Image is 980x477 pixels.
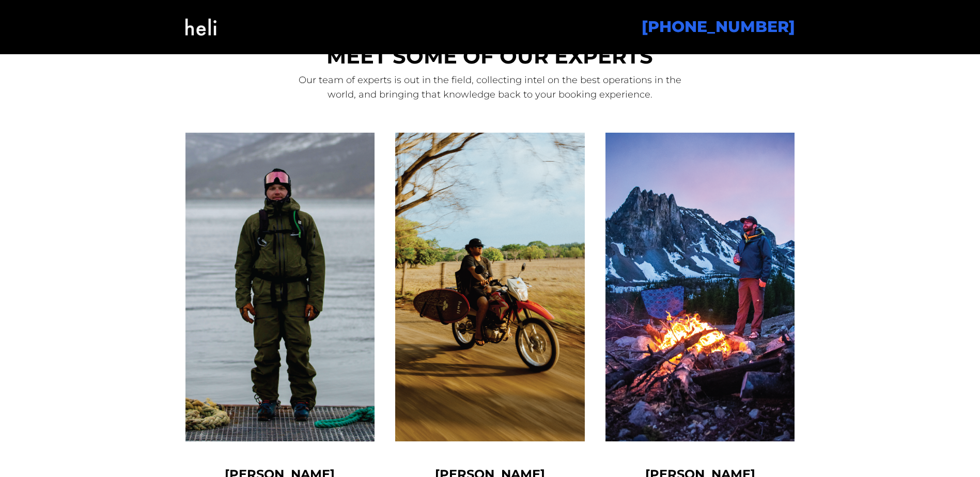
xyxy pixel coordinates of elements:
[185,133,375,441] img: bd562c06-f8d6-4dc4-9eb3-a9cdff4cb726.png
[185,6,216,48] img: Heli OS Logo
[290,46,690,67] h2: MEET SOME OF OUR EXPERTS
[605,133,795,441] img: 13d6cf74-f48a-40e6-8f94-10ce4b21eeb3.png
[642,17,795,36] a: [PHONE_NUMBER]
[395,133,585,441] img: 1ac99d8a-ff3a-4973-9f87-5d25db865891.png
[290,73,690,102] p: Our team of experts is out in the field, collecting intel on the best operations in the world, an...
